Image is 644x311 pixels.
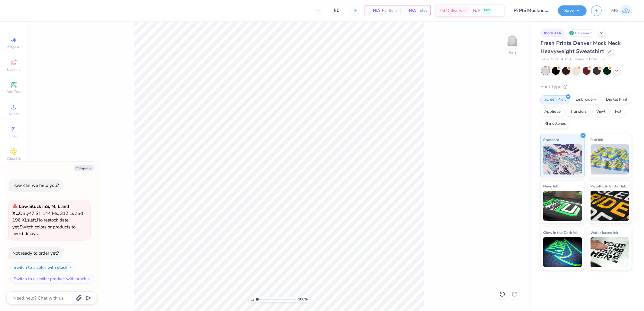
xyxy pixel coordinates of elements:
[543,137,559,143] span: Standard
[540,95,570,104] div: Screen Print
[473,8,480,14] span: N/A
[298,297,308,302] span: 100 %
[540,57,558,62] span: Fresh Prints
[592,107,609,116] div: Vinyl
[543,183,558,189] span: Neon Ink
[8,112,20,116] span: Upload
[540,107,565,116] div: Applique
[602,95,631,104] div: Digital Print
[12,203,83,237] span: Only 47 Ss, 144 Ms, 312 Ls and 196 XLs left. Switch colors or products to avoid delays.
[12,203,69,216] strong: Low Stock in S, M, L and XL :
[558,5,587,16] button: Save
[561,57,572,62] span: # FP94
[591,229,618,236] span: Water based Ink
[10,262,75,272] button: Switch to a color with stock
[568,29,595,37] div: Revision 1
[6,89,21,94] span: Add Text
[506,35,518,47] img: Back
[439,8,462,14] span: Est. Delivery
[575,57,605,62] span: Minimum Order: 50 +
[543,229,578,236] span: Glow in the Dark Ink
[74,165,94,171] button: Collapse
[508,50,516,55] div: Back
[12,250,59,256] div: Not ready to order yet?
[591,137,603,143] span: Puff Ink
[382,8,397,14] span: Per Item
[591,144,630,174] img: Puff Ink
[418,8,427,14] span: Total
[9,134,18,139] span: Greek
[543,237,582,267] img: Glow in the Dark Ink
[7,45,21,49] span: Image AI
[484,8,490,13] span: FREE
[10,274,94,284] button: Switch to a similar product with stock
[611,7,619,14] span: MG
[540,29,565,37] div: # 511641A
[620,5,632,17] img: Michael Galon
[572,95,600,104] div: Embroidery
[591,183,626,189] span: Metallic & Glitter Ink
[566,107,591,116] div: Transfers
[611,107,625,116] div: Foil
[509,5,553,17] input: Untitled Design
[540,83,632,90] div: Print Type
[368,8,380,14] span: N/A
[540,119,570,128] div: Rhinestones
[12,182,59,188] div: How can we help you?
[7,67,20,72] span: Designs
[404,8,416,14] span: N/A
[591,191,630,221] img: Metallic & Glitter Ink
[543,191,582,221] img: Neon Ink
[12,217,69,230] span: No restock date yet.
[591,237,630,267] img: Water based Ink
[87,277,91,281] img: Switch to a similar product with stock
[325,5,348,16] input: – –
[69,265,72,269] img: Switch to a color with stock
[611,5,632,17] a: MG
[3,156,24,166] span: Clipart & logos
[543,144,582,174] img: Standard
[540,39,621,55] span: Fresh Prints Denver Mock Neck Heavyweight Sweatshirt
